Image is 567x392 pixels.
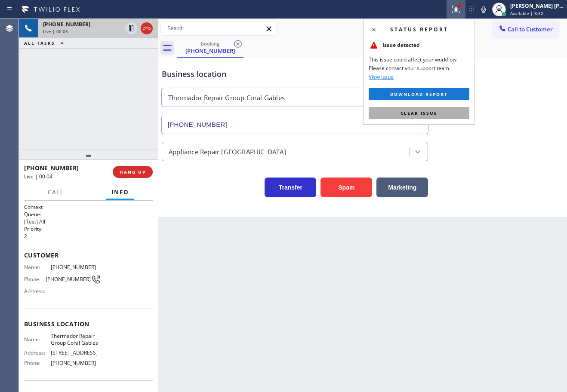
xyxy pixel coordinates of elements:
div: Appliance Repair [GEOGRAPHIC_DATA] [169,147,286,156]
button: Transfer [265,178,316,197]
span: HANG UP [120,169,146,175]
span: Live | 00:04 [24,173,52,180]
span: [PHONE_NUMBER] [43,21,90,28]
button: HANG UP [113,166,153,178]
span: Call [48,188,64,196]
p: [Test] All [24,218,153,225]
span: Customer [24,251,153,259]
div: Thermador Repair Group Coral Gables [168,93,285,103]
button: Spam [320,178,372,197]
span: [STREET_ADDRESS] [51,349,101,356]
button: Hang up [141,22,153,34]
div: booking [178,40,243,47]
div: Business location [162,68,428,80]
span: Thermador Repair Group Coral Gables [51,333,101,346]
span: Available | 3:32 [510,10,543,16]
span: Business location [24,320,153,328]
button: Marketing [376,178,428,197]
span: Phone: [24,276,46,282]
button: Call [43,184,69,201]
div: [PHONE_NUMBER] [178,47,243,55]
span: [PHONE_NUMBER] [24,164,79,172]
input: Phone Number [161,115,428,134]
button: Info [106,184,134,201]
span: [PHONE_NUMBER] [51,264,101,270]
span: Address: [24,349,51,356]
button: Hold Customer [125,22,137,34]
span: [PHONE_NUMBER] [46,276,91,282]
span: ALL TASKS [24,40,55,46]
div: [PERSON_NAME] [PERSON_NAME] Dahil [510,2,564,9]
span: Name: [24,336,51,343]
h2: Queue: [24,211,153,218]
h2: Priority: [24,225,153,233]
p: 2 [24,233,153,240]
span: Phone: [24,360,51,366]
div: (305) 460-9993 [178,38,243,57]
span: Info [111,188,129,196]
span: Name: [24,264,51,270]
button: Mute [478,3,490,15]
span: Address: [24,288,51,294]
h1: Context [24,203,153,211]
button: Call to Customer [493,21,558,37]
input: Search [161,21,276,35]
span: Live | 00:05 [43,28,68,34]
button: ALL TASKS [19,38,72,48]
span: [PHONE_NUMBER] [51,360,101,366]
span: Call to Customer [508,25,553,33]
